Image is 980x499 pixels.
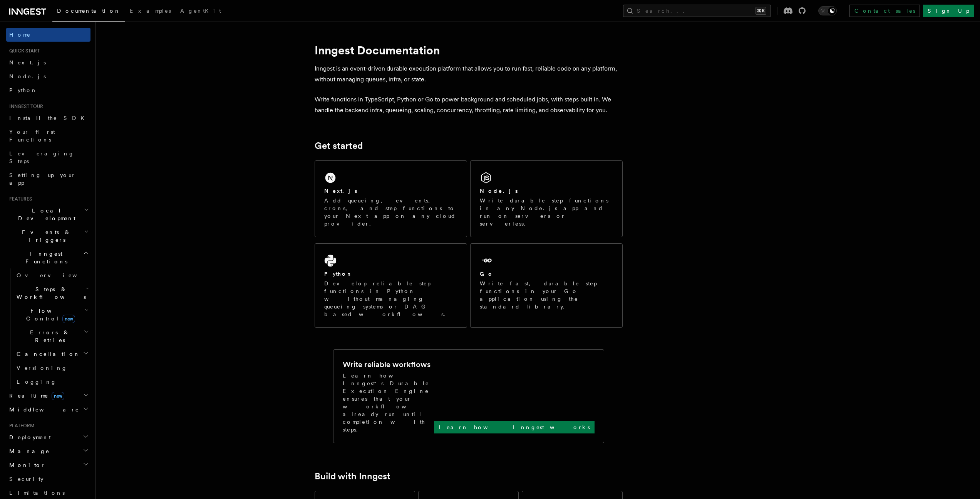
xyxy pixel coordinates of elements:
[13,285,86,301] span: Steps & Workflows
[125,2,176,21] a: Examples
[315,94,623,116] p: Write functions in TypeScript, Python or Go to power background and scheduled jobs, with steps bu...
[6,444,90,458] button: Manage
[9,115,89,121] span: Install the SDK
[9,476,44,482] span: Security
[13,325,90,347] button: Errors & Retries
[130,8,171,14] span: Examples
[6,247,90,268] button: Inngest Functions
[6,389,90,403] button: Realtimenew
[13,307,85,322] span: Flow Control
[13,361,90,375] a: Versioning
[6,56,90,69] a: Next.js
[57,8,121,14] span: Documentation
[62,315,75,323] span: new
[6,103,43,110] span: Inngest tour
[434,421,595,433] a: Learn how Inngest works
[480,280,613,310] p: Write fast, durable step functions in your Go application using the standard library.
[6,83,90,97] a: Python
[6,403,90,416] button: Middleware
[324,280,457,318] p: Develop reliable step functions in Python without managing queueing systems or DAG based workflows.
[52,392,64,400] span: new
[13,347,90,361] button: Cancellation
[6,225,90,247] button: Events & Triggers
[9,87,37,93] span: Python
[324,197,457,228] p: Add queueing, events, crons, and step functions to your Next app on any cloud provider.
[6,204,90,225] button: Local Development
[6,392,64,400] span: Realtime
[9,129,55,143] span: Your first Functions
[315,243,467,328] a: PythonDevelop reliable step functions in Python without managing queueing systems or DAG based wo...
[180,8,221,14] span: AgentKit
[6,250,83,265] span: Inngest Functions
[6,168,90,190] a: Setting up your app
[6,458,90,472] button: Monitor
[9,172,75,186] span: Setting up your app
[315,471,390,482] a: Build with Inngest
[818,6,837,15] button: Toggle dark mode
[439,423,590,431] p: Learn how Inngest works
[13,350,80,358] span: Cancellation
[6,447,50,455] span: Manage
[9,490,65,496] span: Limitations
[480,270,494,278] h2: Go
[324,187,357,195] h2: Next.js
[176,2,226,21] a: AgentKit
[6,125,90,147] a: Your first Functions
[343,372,434,433] p: Learn how Inngest's Durable Execution Engine ensures that your workflow already run until complet...
[6,196,32,202] span: Features
[6,207,84,222] span: Local Development
[6,147,90,168] a: Leveraging Steps
[52,2,125,22] a: Documentation
[6,406,79,413] span: Middleware
[6,111,90,125] a: Install the SDK
[849,5,920,17] a: Contact sales
[6,423,35,429] span: Platform
[756,7,766,15] kbd: ⌘K
[17,379,57,385] span: Logging
[6,69,90,83] a: Node.js
[6,268,90,389] div: Inngest Functions
[9,59,46,66] span: Next.js
[17,272,96,278] span: Overview
[923,5,974,17] a: Sign Up
[470,243,623,328] a: GoWrite fast, durable step functions in your Go application using the standard library.
[13,282,90,304] button: Steps & Workflows
[623,5,771,17] button: Search...⌘K
[6,430,90,444] button: Deployment
[13,375,90,389] a: Logging
[6,228,84,244] span: Events & Triggers
[17,365,67,371] span: Versioning
[315,43,623,57] h1: Inngest Documentation
[9,73,46,79] span: Node.js
[6,472,90,486] a: Security
[480,187,518,195] h2: Node.js
[6,461,45,469] span: Monitor
[480,197,613,228] p: Write durable step functions in any Node.js app and run on servers or serverless.
[324,270,353,278] h2: Python
[6,28,90,42] a: Home
[315,160,467,237] a: Next.jsAdd queueing, events, crons, and step functions to your Next app on any cloud provider.
[13,304,90,325] button: Flow Controlnew
[9,150,74,164] span: Leveraging Steps
[343,359,431,370] h2: Write reliable workflows
[6,433,51,441] span: Deployment
[315,63,623,85] p: Inngest is an event-driven durable execution platform that allows you to run fast, reliable code ...
[9,31,31,39] span: Home
[315,140,363,151] a: Get started
[13,268,90,282] a: Overview
[470,160,623,237] a: Node.jsWrite durable step functions in any Node.js app and run on servers or serverless.
[6,48,40,54] span: Quick start
[13,329,84,344] span: Errors & Retries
